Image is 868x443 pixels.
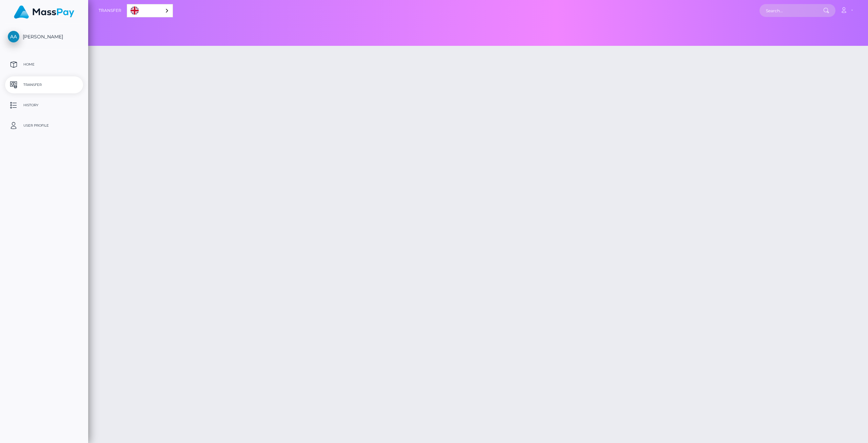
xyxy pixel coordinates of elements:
a: Home [5,56,83,73]
p: User Profile [8,121,80,131]
a: User Profile [5,117,83,134]
aside: Language selected: English [127,4,173,17]
div: Language [127,4,173,17]
p: Transfer [8,80,80,90]
a: English [127,4,173,17]
span: [PERSON_NAME] [5,34,83,40]
img: MassPay [14,5,74,19]
a: Transfer [5,76,83,93]
input: Search... [759,4,823,17]
p: History [8,100,80,110]
a: Transfer [99,3,121,18]
a: History [5,97,83,114]
p: Home [8,59,80,70]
